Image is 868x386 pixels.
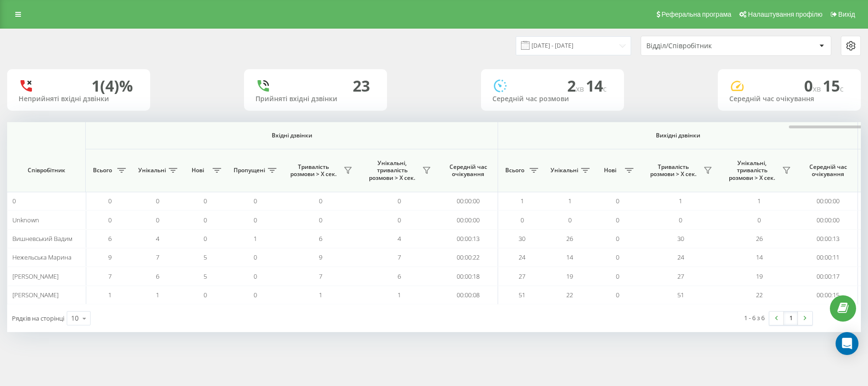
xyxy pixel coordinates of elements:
[503,167,527,174] span: Всього
[204,253,207,261] span: 5
[757,197,761,205] span: 1
[398,234,401,243] span: 4
[138,167,166,174] span: Унікальні
[616,197,619,205] span: 0
[566,234,573,243] span: 26
[319,234,322,243] span: 6
[677,291,684,299] span: 51
[598,167,622,174] span: Нові
[439,286,498,304] td: 00:00:08
[12,291,59,299] span: [PERSON_NAME]
[519,234,525,243] span: 30
[91,167,114,174] span: Всього
[616,234,619,243] span: 0
[156,253,159,261] span: 7
[319,197,322,205] span: 0
[616,253,619,261] span: 0
[186,167,210,174] span: Нові
[748,10,822,18] span: Налаштування профілю
[156,216,159,224] span: 0
[398,272,401,281] span: 6
[646,42,760,50] div: Відділ/Співробітник
[823,75,844,96] span: 15
[616,291,619,299] span: 0
[254,197,257,205] span: 0
[254,291,257,299] span: 0
[566,272,573,281] span: 19
[254,216,257,224] span: 0
[108,234,112,243] span: 6
[254,234,257,243] span: 1
[15,167,77,174] span: Співробітник
[12,234,72,243] span: Вишневський Вадим
[798,248,858,267] td: 00:00:11
[92,77,133,95] div: 1 (4)%
[12,314,64,323] span: Рядків на сторінці
[204,216,207,224] span: 0
[204,291,207,299] span: 0
[398,291,401,299] span: 1
[19,95,139,103] div: Неприйняті вхідні дзвінки
[679,216,682,224] span: 0
[319,291,322,299] span: 1
[439,210,498,229] td: 00:00:00
[813,83,823,94] span: хв
[12,197,16,205] span: 0
[108,272,112,281] span: 7
[551,167,578,174] span: Унікальні
[12,272,59,281] span: [PERSON_NAME]
[365,159,419,182] span: Унікальні, тривалість розмови > Х сек.
[576,83,586,94] span: хв
[798,267,858,285] td: 00:00:17
[677,272,684,281] span: 27
[567,75,586,96] span: 2
[108,253,112,261] span: 9
[519,253,525,261] span: 24
[204,197,207,205] span: 0
[568,216,572,224] span: 0
[836,332,858,355] div: Open Intercom Messenger
[71,313,79,323] div: 10
[156,234,159,243] span: 4
[156,291,159,299] span: 1
[398,197,401,205] span: 0
[439,230,498,248] td: 00:00:13
[586,75,607,96] span: 14
[353,77,370,95] div: 23
[566,253,573,261] span: 14
[521,197,524,205] span: 1
[108,197,112,205] span: 0
[756,253,763,261] span: 14
[798,230,858,248] td: 00:00:13
[568,197,572,205] span: 1
[521,132,836,139] span: Вихідні дзвінки
[725,159,779,182] span: Унікальні, тривалість розмови > Х сек.
[204,272,207,281] span: 5
[757,216,761,224] span: 0
[677,234,684,243] span: 30
[519,272,525,281] span: 27
[804,75,823,96] span: 0
[255,95,376,103] div: Прийняті вхідні дзвінки
[204,234,207,243] span: 0
[319,253,322,261] span: 9
[521,216,524,224] span: 0
[319,216,322,224] span: 0
[616,272,619,281] span: 0
[286,163,341,178] span: Тривалість розмови > Х сек.
[12,253,71,261] span: Нежельська Марина
[756,234,763,243] span: 26
[156,197,159,205] span: 0
[111,132,473,139] span: Вхідні дзвінки
[646,163,701,178] span: Тривалість розмови > Х сек.
[319,272,322,281] span: 7
[12,216,39,224] span: Unknown
[492,95,613,103] div: Середній час розмови
[798,286,858,304] td: 00:00:15
[662,10,732,18] span: Реферальна програма
[840,83,844,94] span: c
[439,192,498,210] td: 00:00:00
[616,216,619,224] span: 0
[756,291,763,299] span: 22
[744,313,765,323] div: 1 - 6 з 6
